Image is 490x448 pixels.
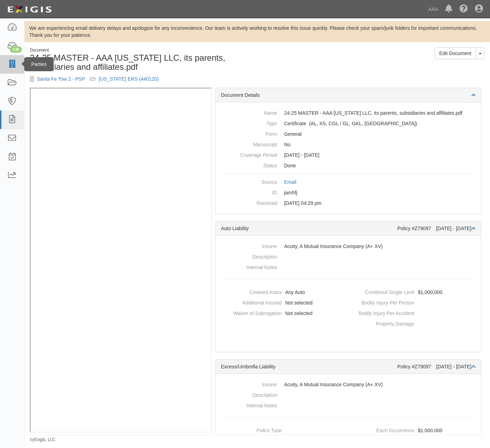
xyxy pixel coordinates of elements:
[221,187,476,198] dd: jamhfj
[221,129,277,138] dt: Form
[218,308,282,317] dt: Waiver of Subrogation
[221,177,277,186] dt: Source
[425,2,442,16] a: AAA
[25,25,490,39] div: We are experiencing email delivery delays and apologize for any inconvenience. Our team is active...
[24,57,54,71] div: Parties
[221,187,277,196] dt: ID
[221,139,476,150] dd: No
[221,241,476,252] dd: Acuity, A Mutual Insurance Company (A+ XV)
[221,139,277,148] dt: Manuscript
[221,379,476,390] dd: Acuity, A Mutual Insurance Company (A+ XV)
[221,108,476,118] dd: 24-25 MASTER - AAA [US_STATE] LLC, its parents, subsidiaries and affiliates.pdf
[397,363,476,370] div: Policy #Z79097 [DATE] - [DATE]
[34,437,55,442] a: Exigis, LLC
[397,225,476,232] div: Policy #Z79097 [DATE] - [DATE]
[221,198,277,207] dt: Received
[218,297,282,306] dt: Additional Insured
[221,118,476,129] dd: Auto Liability Excess/Umbrella Liability Commercial General Liability / Garage Liability Garage K...
[10,46,22,53] div: 138
[221,252,277,260] dt: Description
[221,225,397,232] div: Auto Liability
[218,287,345,297] dd: Any Auto
[351,287,414,296] dt: Combined Single Limit
[218,297,345,308] dd: Not selected
[30,437,55,443] small: by
[221,262,277,271] dt: Internal Notes
[221,160,277,169] dt: Status
[216,88,481,102] div: Document Details
[221,379,277,388] dt: Insurer
[221,150,277,159] dt: Coverage Period
[351,297,414,306] dt: Bodily Injury Per Person
[221,390,277,399] dt: Description
[221,129,476,139] dd: General
[351,308,414,317] dt: Bodily Injury Per Accident
[351,425,414,434] dt: Each Occurrence
[99,76,159,82] a: [US_STATE] ERS (440120)
[221,198,476,208] dd: [DATE] 04:29 pm
[30,53,252,72] h1: 24-25 MASTER - AAA [US_STATE] LLC, its parents, subsidiaries and affiliates.pdf
[351,287,478,297] dd: $1,000,000
[221,160,476,171] dd: Done
[5,3,54,16] img: logo-5460c22ac91f19d4615b14bd174203de0afe785f0fc80cf4dbbc73dc1793850b.png
[221,363,397,370] div: Excess/Umbrella Liability
[284,179,296,185] a: Email
[459,5,468,13] i: Help Center - Complianz
[351,425,478,436] dd: $1,000,000
[221,400,277,409] dt: Internal Notes
[221,118,277,127] dt: Type
[37,76,85,82] a: Santa Fe Tow 2 - PSP
[218,425,282,434] dt: Policy Type
[218,287,282,296] dt: Covered Autos
[221,150,476,160] dd: [DATE] - [DATE]
[221,108,277,116] dt: Name
[221,241,277,250] dt: Insurer
[30,47,252,53] div: Document
[218,308,345,319] dd: Not selected
[351,319,414,327] dt: Property Damage
[435,47,476,59] a: Edit Document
